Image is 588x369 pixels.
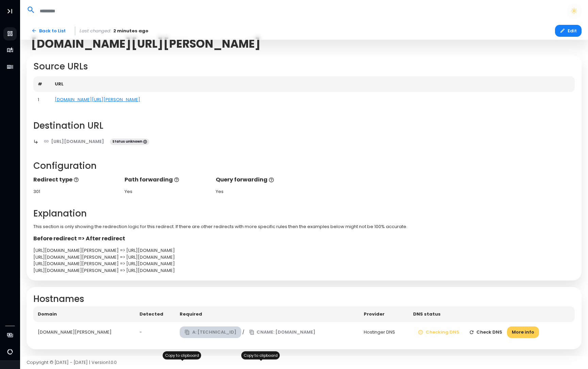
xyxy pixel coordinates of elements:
[364,329,404,336] div: Hostinger DNS
[39,135,109,147] a: [URL][DOMAIN_NAME]
[175,322,359,343] td: /
[27,359,117,366] span: Copyright © [DATE] - [DATE] | Version 1.0.0
[33,188,118,195] div: 301
[241,351,280,359] div: Copy to clipboard
[135,306,175,322] th: Detected
[33,76,50,92] th: #
[33,260,575,267] div: [URL][DOMAIN_NAME][PERSON_NAME] => [URL][DOMAIN_NAME]
[31,37,261,50] span: [DOMAIN_NAME][URL][PERSON_NAME]
[163,351,201,359] div: Copy to clipboard
[38,329,131,336] div: [DOMAIN_NAME][PERSON_NAME]
[33,61,575,72] h2: Source URLs
[33,267,575,274] div: [URL][DOMAIN_NAME][PERSON_NAME] => [URL][DOMAIN_NAME]
[27,25,70,37] a: Back to List
[125,188,209,195] div: Yes
[38,96,46,103] div: 1
[33,176,118,184] p: Redirect type
[135,322,175,343] td: -
[110,139,149,145] span: Status unknown
[33,208,575,219] h2: Explanation
[175,306,359,322] th: Required
[413,326,464,338] button: Checking DNS
[180,326,241,338] button: A: [TECHNICAL_ID]
[33,247,575,254] div: [URL][DOMAIN_NAME][PERSON_NAME] => [URL][DOMAIN_NAME]
[409,306,575,322] th: DNS status
[50,76,575,92] th: URL
[464,326,507,338] button: Check DNS
[125,176,209,184] p: Path forwarding
[244,326,321,338] button: CNAME: [DOMAIN_NAME]
[33,306,135,322] th: Domain
[113,28,148,34] span: 2 minutes ago
[33,294,575,304] h2: Hostnames
[80,28,111,34] span: Last changed:
[507,326,539,338] button: More info
[55,96,140,103] a: [DOMAIN_NAME][URL][PERSON_NAME]
[555,25,582,37] button: Edit
[33,223,575,230] p: This section is only showing the redirection logic for this redirect. If there are other redirect...
[216,188,300,195] div: Yes
[359,306,409,322] th: Provider
[33,121,575,131] h2: Destination URL
[33,254,575,261] div: [URL][DOMAIN_NAME][PERSON_NAME] => [URL][DOMAIN_NAME]
[3,5,16,18] button: Toggle Aside
[216,176,300,184] p: Query forwarding
[33,235,575,243] p: Before redirect => After redirect
[33,161,575,171] h2: Configuration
